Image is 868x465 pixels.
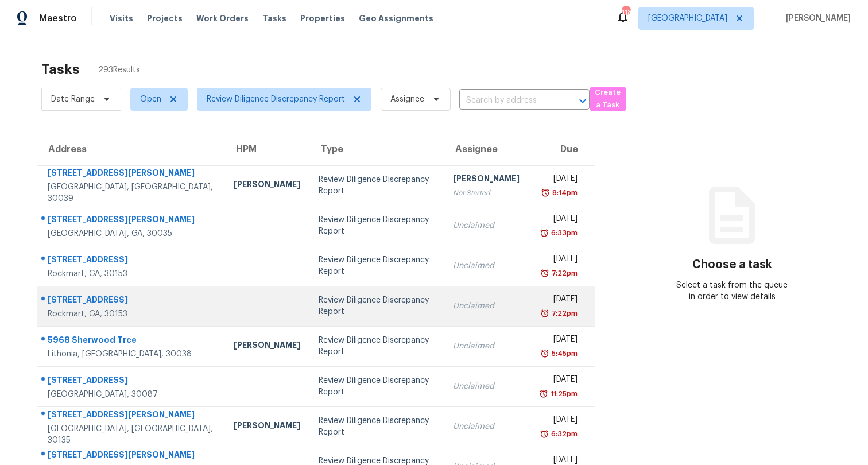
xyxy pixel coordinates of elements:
img: Overdue Alarm Icon [540,428,549,440]
img: Overdue Alarm Icon [541,187,550,199]
div: 6:32pm [549,428,578,440]
span: Tasks [262,14,286,22]
span: Date Range [51,94,95,105]
th: Address [37,133,224,165]
div: Review Diligence Discrepancy Report [319,415,435,438]
div: Review Diligence Discrepancy Report [319,335,435,358]
button: Open [575,93,591,109]
div: Not Started [453,187,520,199]
span: Visits [110,13,133,24]
img: Overdue Alarm Icon [540,227,549,239]
div: [DATE] [538,213,578,227]
div: Unclaimed [453,340,520,352]
div: [STREET_ADDRESS] [48,254,215,268]
div: 7:22pm [549,308,578,319]
div: Review Diligence Discrepancy Report [319,294,435,317]
div: [DATE] [538,173,578,187]
div: [STREET_ADDRESS][PERSON_NAME] [48,167,215,181]
div: [DATE] [538,414,578,428]
div: [PERSON_NAME] [453,173,520,187]
div: Review Diligence Discrepancy Report [319,254,435,277]
span: Review Diligence Discrepancy Report [207,94,345,105]
span: Work Orders [196,13,249,24]
span: [PERSON_NAME] [781,13,851,24]
div: [PERSON_NAME] [234,179,300,193]
div: Unclaimed [453,260,520,272]
div: [PERSON_NAME] [234,339,300,354]
h2: Tasks [41,64,80,75]
div: Review Diligence Discrepancy Report [319,214,435,237]
div: [PERSON_NAME] [234,420,300,434]
button: Create a Task [590,87,626,111]
div: [GEOGRAPHIC_DATA], [GEOGRAPHIC_DATA], 30135 [48,423,215,446]
div: Unclaimed [453,421,520,432]
div: 11:25pm [548,388,578,400]
img: Overdue Alarm Icon [540,308,549,319]
div: Select a task from the queue in order to view details [673,280,791,303]
img: Overdue Alarm Icon [539,388,548,400]
div: Review Diligence Discrepancy Report [319,174,435,197]
div: [STREET_ADDRESS][PERSON_NAME] [48,214,215,228]
div: [GEOGRAPHIC_DATA], 30087 [48,389,215,400]
div: [STREET_ADDRESS][PERSON_NAME] [48,449,215,463]
div: [STREET_ADDRESS] [48,294,215,308]
span: Geo Assignments [359,13,433,24]
div: [STREET_ADDRESS][PERSON_NAME] [48,409,215,423]
th: Type [309,133,444,165]
div: 5968 Sherwood Trce [48,334,215,348]
input: Search by address [459,92,557,110]
div: [DATE] [538,374,578,388]
div: [STREET_ADDRESS] [48,374,215,389]
div: Rockmart, GA, 30153 [48,308,215,320]
span: Maestro [39,13,77,24]
div: [DATE] [538,293,578,308]
th: Due [529,133,595,165]
div: Lithonia, [GEOGRAPHIC_DATA], 30038 [48,348,215,360]
img: Overdue Alarm Icon [540,268,549,279]
div: Unclaimed [453,381,520,392]
span: Properties [300,13,345,24]
span: Open [140,94,161,105]
div: [DATE] [538,334,578,348]
span: Create a Task [595,86,621,113]
span: Projects [147,13,183,24]
img: Overdue Alarm Icon [540,348,549,359]
span: 293 Results [98,64,140,76]
div: 118 [622,7,630,18]
div: 6:33pm [549,227,578,239]
div: [GEOGRAPHIC_DATA], [GEOGRAPHIC_DATA], 30039 [48,181,215,204]
div: Unclaimed [453,300,520,312]
th: Assignee [444,133,529,165]
div: Unclaimed [453,220,520,231]
div: 5:45pm [549,348,578,359]
span: [GEOGRAPHIC_DATA] [648,13,727,24]
div: Rockmart, GA, 30153 [48,268,215,280]
div: 7:22pm [549,268,578,279]
div: 8:14pm [550,187,578,199]
h3: Choose a task [692,259,772,270]
div: [DATE] [538,253,578,268]
div: [GEOGRAPHIC_DATA], GA, 30035 [48,228,215,239]
span: Assignee [390,94,424,105]
th: HPM [224,133,309,165]
div: Review Diligence Discrepancy Report [319,375,435,398]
